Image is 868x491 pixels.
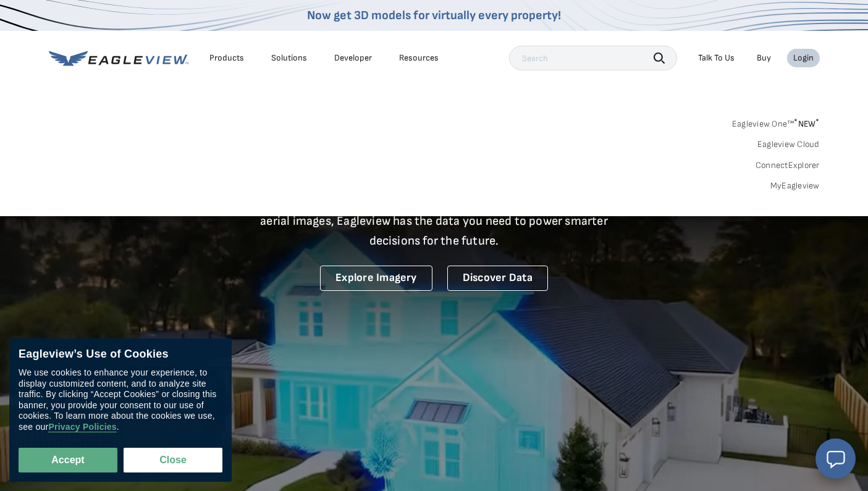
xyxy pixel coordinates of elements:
div: We use cookies to enhance your experience, to display customized content, and to analyze site tra... [19,367,222,432]
a: Privacy Policies [48,422,116,432]
a: Eagleview One™*NEW* [732,115,820,129]
p: A new era starts here. Built on more than 3.5 billion high-resolution aerial images, Eagleview ha... [245,191,623,251]
a: Explore Imagery [320,266,432,291]
a: Discover Data [447,266,548,291]
a: ConnectExplorer [756,160,820,171]
input: Search [509,46,677,70]
a: Buy [757,52,771,64]
button: Open chat window [815,439,856,479]
div: Solutions [271,52,307,64]
button: Close [124,448,222,472]
a: Developer [334,52,372,64]
a: Now get 3D models for virtually every property! [307,8,561,23]
div: Resources [399,52,439,64]
span: NEW [794,119,819,129]
div: Products [209,52,244,64]
div: Eagleview’s Use of Cookies [19,348,222,361]
div: Login [793,52,814,64]
a: MyEagleview [770,180,820,191]
div: Talk To Us [698,52,735,64]
button: Accept [19,448,117,472]
a: Eagleview Cloud [757,139,820,150]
